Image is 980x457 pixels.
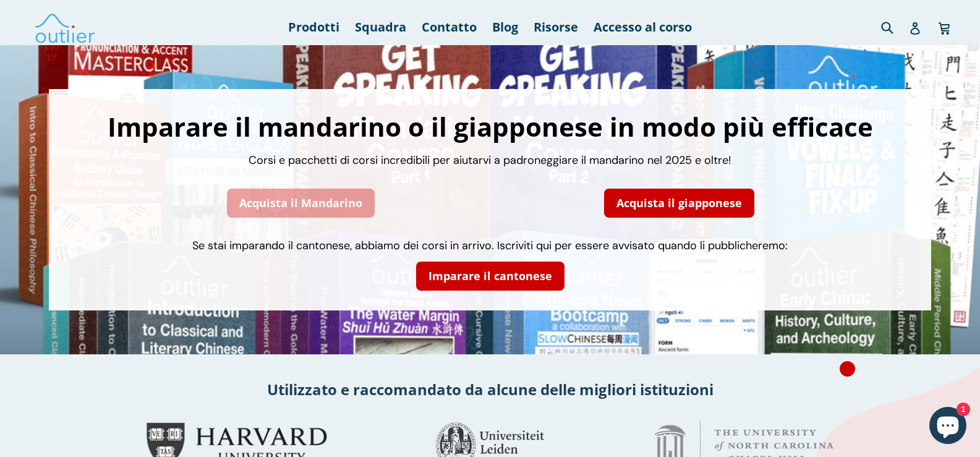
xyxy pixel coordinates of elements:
h1: Imparare il mandarino o il giapponese in modo più efficace [61,114,919,140]
img: Outlier Linguistics [34,9,96,45]
input: Search [878,14,912,40]
a: Contatto [415,16,483,38]
span: Corsi e pacchetti di corsi incredibili per aiutarvi a padroneggiare il mandarino nel 2025 e oltre! [249,153,731,168]
a: Blog [486,16,524,38]
a: Imparare il cantonese [416,262,565,291]
span: Se stai imparando il cantonese, abbiamo dei corsi in arrivo. Iscriviti qui per essere avvisato qu... [192,238,788,253]
a: Prodotti [282,16,346,38]
inbox-online-store-chat: Shopify online store chat [926,407,970,447]
a: Accesso al corso [587,16,698,38]
a: Risorse [527,16,584,38]
a: Acquista il Mandarino [227,189,375,218]
a: Acquista il giapponese [604,189,754,218]
a: Squadra [349,16,412,38]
